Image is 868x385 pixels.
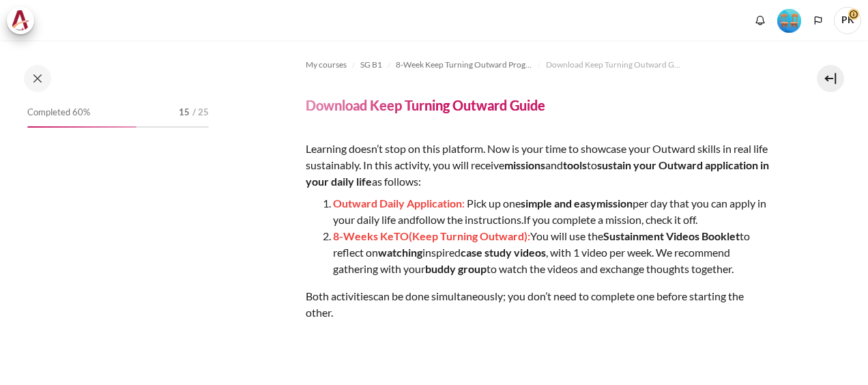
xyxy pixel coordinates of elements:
h4: Download Keep Turning Outward Guide [306,96,545,114]
strong: watching [378,246,422,259]
img: Level #4 [777,9,801,33]
span: Completed 60% [27,106,90,119]
a: Reports & Analytics [106,7,194,34]
span: . W [548,246,667,259]
a: Architeck Architeck [7,7,41,34]
strong: tools [563,158,587,171]
span: (Keep Turning Outward) [409,229,527,242]
a: Download Keep Turning Outward Guide [546,57,682,73]
span: nd [403,213,523,226]
div: 60% [27,126,136,128]
span: can be done simultaneously [373,289,503,302]
span: / 25 [192,106,209,119]
strong: Sustainment Videos Booklet [603,229,740,242]
span: : [462,197,465,210]
strong: simple and easy [521,197,596,210]
span: 8-Week Keep Turning Outward Program [396,59,532,71]
img: Architeck [11,10,30,31]
p: You will use the to reflect on inspired , e recommend gathering with your to watch the videos and... [333,228,771,277]
span: Outward Daily Application [333,197,462,210]
a: User menu [834,7,861,34]
p: Learning doesn’t stop on this platform. Now is your time to showcase your Outward skills in real ... [306,141,771,190]
span: PK [834,7,861,34]
span: Download Keep Turning Outward Guide [546,59,682,71]
span: 15 [179,106,190,119]
a: My courses [48,7,102,34]
strong: buddy group [425,262,487,275]
a: 8-Week Keep Turning Outward Program [396,57,532,73]
strong: mission [596,197,633,210]
div: Show notification window with no new notifications [750,10,770,31]
a: My courses [306,57,347,73]
button: Languages [808,10,828,31]
a: Level #4 [772,8,807,33]
span: with 1 video per week [550,246,652,259]
p: Both activities ; you don’t need to complete one before starting the other. [306,288,771,321]
p: Pick up one per day that you can apply in your daily life a If you complete a mission, check it off. [333,195,771,228]
strong: missions [504,158,545,171]
span: 8-Weeks KeTO [333,229,409,242]
span: follow the instructions. [416,213,523,226]
span: SG B1 [360,59,382,71]
span: My courses [306,59,347,71]
span: : [527,229,530,242]
nav: Navigation bar [306,54,771,76]
strong: case study videos [461,246,546,259]
a: SG B1 [360,57,382,73]
div: Level #4 [777,8,801,33]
